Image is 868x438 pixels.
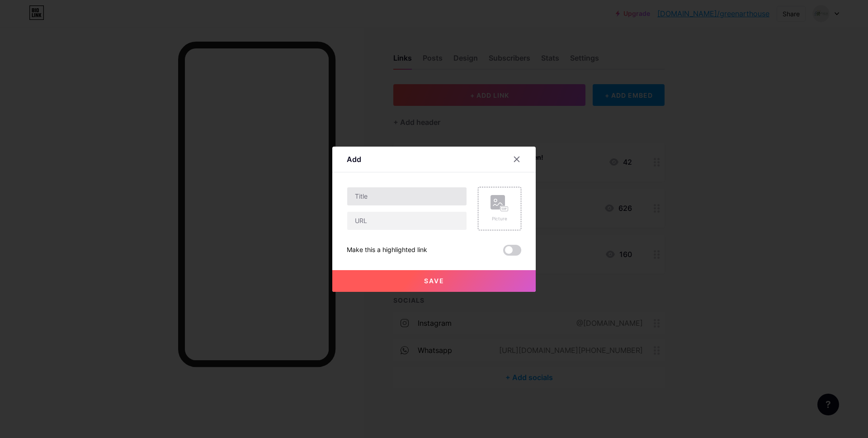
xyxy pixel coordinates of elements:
[332,270,536,292] button: Save
[491,215,509,222] div: Picture
[424,277,444,285] span: Save
[347,187,467,205] input: Title
[347,212,467,230] input: URL
[347,245,427,256] div: Make this a highlighted link
[347,154,361,165] div: Add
